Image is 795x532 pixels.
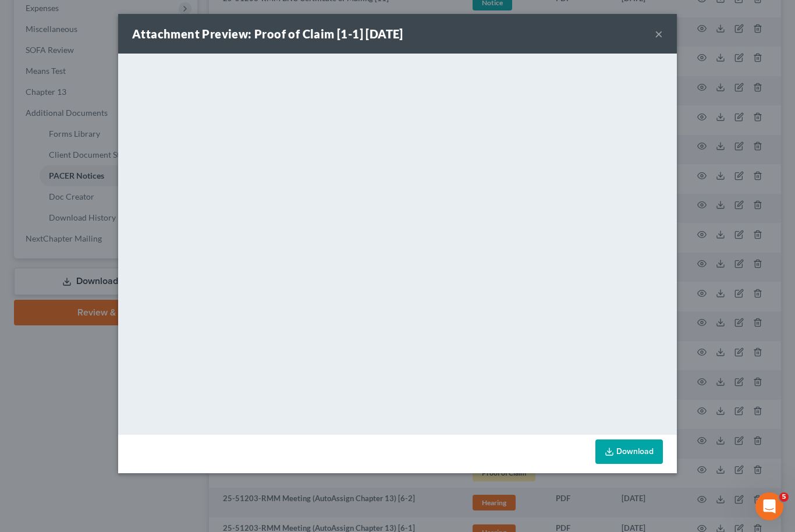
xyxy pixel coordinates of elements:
a: Download [595,439,663,464]
iframe: <object ng-attr-data='[URL][DOMAIN_NAME]' type='application/pdf' width='100%' height='650px'></ob... [118,54,677,432]
span: 5 [779,492,789,502]
strong: Attachment Preview: Proof of Claim [1-1] [DATE] [132,27,403,41]
button: × [655,27,663,41]
iframe: Intercom live chat [755,492,783,520]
